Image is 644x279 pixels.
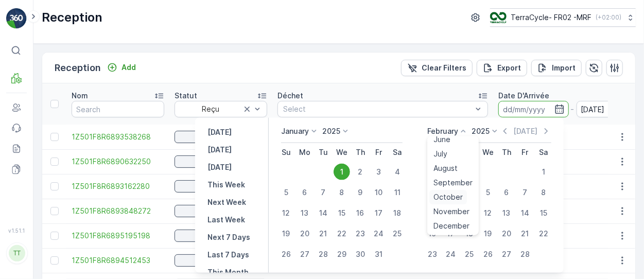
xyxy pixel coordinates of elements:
[479,143,497,162] th: Wednesday
[72,255,164,266] a: 1Z501F8R6894512453
[352,205,369,221] div: 16
[371,205,387,221] div: 17
[278,246,294,263] div: 26
[9,245,25,261] div: TT
[433,206,469,217] span: November
[297,205,313,221] div: 13
[571,103,575,115] p: -
[278,184,294,201] div: 5
[72,132,164,142] a: 1Z501F8R6893538268
[207,145,232,155] p: [DATE]
[352,225,369,242] div: 23
[278,225,294,242] div: 19
[424,225,441,242] div: 16
[370,143,388,162] th: Friday
[207,197,246,207] p: Next Week
[207,232,250,242] p: Next 7 Days
[534,143,553,162] th: Saturday
[433,192,463,202] span: October
[511,12,591,23] p: TerraCycle- FR02 -MRF
[371,246,387,263] div: 31
[535,184,552,201] div: 8
[333,143,351,162] th: Wednesday
[315,225,332,242] div: 21
[334,225,350,242] div: 22
[203,161,236,173] button: Tomorrow
[535,225,552,242] div: 22
[433,149,447,159] span: July
[72,231,164,241] span: 1Z501F8R6895195198
[351,143,370,162] th: Thursday
[6,228,27,234] span: v 1.51.1
[517,205,533,221] div: 14
[72,101,164,117] input: Search
[297,246,313,263] div: 27
[535,164,552,180] div: 1
[314,143,333,162] th: Tuesday
[315,184,332,201] div: 7
[6,8,27,29] img: logo
[531,60,582,76] button: Import
[203,214,249,226] button: Last Week
[103,61,140,74] button: Add
[175,155,267,168] button: Reçu
[72,206,164,216] a: 1Z501F8R6893848272
[389,225,406,242] div: 25
[203,179,249,191] button: This Week
[207,215,245,225] p: Last Week
[207,162,232,172] p: [DATE]
[352,246,369,263] div: 30
[281,126,309,136] p: January
[517,184,533,201] div: 7
[297,225,313,242] div: 20
[389,205,406,221] div: 18
[55,61,101,75] p: Reception
[203,196,250,208] button: Next Week
[203,126,236,138] button: Yesterday
[490,12,507,23] img: terracycle.png
[480,246,496,263] div: 26
[514,126,538,136] p: [DATE]
[424,205,441,221] div: 9
[497,63,521,73] p: Export
[535,205,552,221] div: 15
[322,126,340,136] p: 2025
[334,184,350,201] div: 8
[203,144,236,156] button: Today
[424,246,441,263] div: 23
[295,143,314,162] th: Monday
[334,164,350,180] div: 1
[207,267,249,277] p: This Month
[517,246,533,263] div: 28
[50,256,59,265] div: Toggle Row Selected
[277,143,295,162] th: Sunday
[498,91,549,101] p: Date D'Arrivée
[203,231,254,243] button: Next 7 Days
[72,91,88,101] p: Nom
[480,184,496,201] div: 5
[498,246,515,263] div: 27
[443,246,459,263] div: 24
[50,133,59,141] div: Toggle Row Selected
[498,225,515,242] div: 20
[175,180,267,193] button: Reçu
[461,246,478,263] div: 25
[461,225,478,242] div: 18
[175,230,267,242] button: Reçu
[50,182,59,190] div: Toggle Row Selected
[423,143,442,162] th: Sunday
[443,225,459,242] div: 17
[315,205,332,221] div: 14
[433,178,473,188] span: September
[121,62,136,73] p: Add
[371,225,387,242] div: 24
[203,266,253,278] button: This Month
[371,184,387,201] div: 10
[516,143,534,162] th: Friday
[203,249,253,261] button: Last 7 Days
[334,205,350,221] div: 15
[50,158,59,166] div: Toggle Row Selected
